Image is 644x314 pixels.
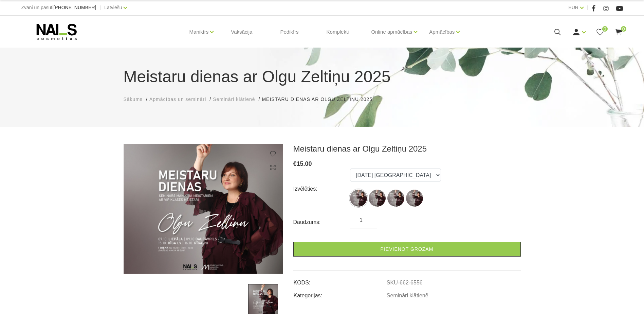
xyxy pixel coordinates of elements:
a: EUR [568,3,578,12]
a: Semināri klātienē [213,96,255,103]
img: ... [369,190,386,207]
span: 15.00 [297,160,312,167]
span: Semināri klātienē [213,97,255,102]
img: ... [387,190,404,207]
div: Zvani un pasūti [21,3,96,12]
img: ... [248,284,278,314]
a: Pedikīrs [275,16,304,48]
a: Apmācības un semināri [149,96,206,103]
a: Apmācības [429,18,455,46]
span: 0 [602,26,608,32]
h1: Meistaru dienas ar Olgu Zeltiņu 2025 [124,65,521,89]
div: Izvēlēties: [293,184,350,194]
span: | [99,3,101,12]
a: SKU-662-6556 [387,280,423,286]
img: ... [350,190,367,207]
a: Latviešu [104,3,122,12]
span: € [293,160,297,167]
span: Apmācības un semināri [149,97,206,102]
a: Semināri klātienē [387,293,428,299]
span: Sākums [124,97,143,102]
a: Pievienot grozam [293,242,521,257]
a: 0 [596,28,604,36]
td: KODS: [293,274,386,287]
h3: Meistaru dienas ar Olgu Zeltiņu 2025 [293,144,521,154]
span: | [587,3,588,12]
a: Sākums [124,96,143,103]
td: Kategorijas: [293,287,386,300]
a: Komplekti [321,16,354,48]
img: ... [406,190,423,207]
a: Vaksācija [225,16,258,48]
div: Daudzums: [293,217,350,228]
span: 0 [621,26,626,32]
a: [PHONE_NUMBER] [53,5,96,10]
img: ... [124,144,283,274]
a: Online apmācības [371,18,412,46]
li: Meistaru dienas ar Olgu Zeltiņu 2025 [262,96,379,103]
a: Manikīrs [189,18,209,46]
span: [PHONE_NUMBER] [53,5,96,10]
a: 0 [614,28,623,36]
